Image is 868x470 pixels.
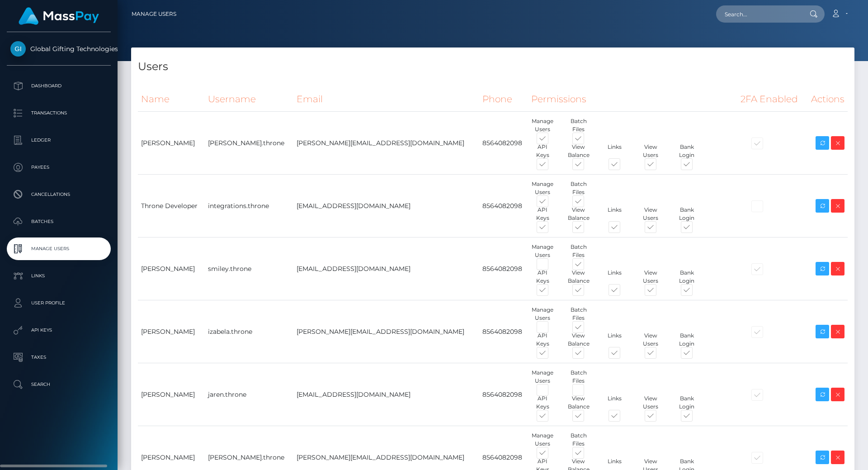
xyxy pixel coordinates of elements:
div: Batch Files [561,180,597,196]
div: View Balance [561,332,597,348]
div: Bank Login [669,269,705,285]
td: 8564082098 [479,175,528,237]
div: API Keys [524,143,561,159]
a: Transactions [7,102,111,124]
a: Manage Users [132,5,176,24]
a: Taxes [7,346,111,369]
div: Links [597,269,633,285]
input: Search... [716,5,801,23]
div: Batch Files [561,306,597,322]
p: Batches [10,215,107,228]
th: Username [205,87,293,112]
div: API Keys [524,269,561,285]
a: User Profile [7,292,111,314]
p: Manage Users [10,242,107,256]
td: [EMAIL_ADDRESS][DOMAIN_NAME] [293,175,479,237]
div: API Keys [524,206,561,222]
div: Links [597,332,633,348]
a: Batches [7,210,111,233]
td: 8564082098 [479,363,528,426]
p: Ledger [10,133,107,147]
div: Manage Users [524,432,561,448]
p: Dashboard [10,79,107,93]
a: Dashboard [7,75,111,97]
div: View Balance [561,143,597,159]
div: Manage Users [524,117,561,133]
div: Links [597,206,633,222]
div: Manage Users [524,306,561,322]
div: Manage Users [524,180,561,196]
div: View Balance [561,394,597,411]
a: Cancellations [7,183,111,206]
td: [PERSON_NAME] [138,300,205,363]
th: Email [293,87,479,112]
p: Transactions [10,106,107,120]
td: [PERSON_NAME] [138,112,205,175]
td: [EMAIL_ADDRESS][DOMAIN_NAME] [293,237,479,300]
div: API Keys [524,332,561,348]
td: [EMAIL_ADDRESS][DOMAIN_NAME] [293,363,479,426]
p: Taxes [10,351,107,364]
a: Ledger [7,129,111,152]
div: View Balance [561,206,597,222]
th: Permissions [528,87,737,112]
td: 8564082098 [479,112,528,175]
a: Links [7,265,111,287]
div: Batch Files [561,369,597,385]
div: View Balance [561,269,597,285]
td: [PERSON_NAME] [138,363,205,426]
p: Links [10,269,107,283]
th: Name [138,87,205,112]
img: MassPay Logo [19,7,99,25]
div: Bank Login [669,143,705,159]
td: jaren.throne [205,363,293,426]
img: Global Gifting Technologies Inc [10,41,26,57]
td: [PERSON_NAME][EMAIL_ADDRESS][DOMAIN_NAME] [293,112,479,175]
td: izabela.throne [205,300,293,363]
p: Payees [10,161,107,174]
div: Batch Files [561,432,597,448]
div: View Users [632,206,669,222]
td: [PERSON_NAME] [138,237,205,300]
div: View Users [632,269,669,285]
div: Bank Login [669,332,705,348]
h4: Users [138,59,848,75]
td: 8564082098 [479,300,528,363]
div: Bank Login [669,394,705,411]
td: Throne Developer [138,175,205,237]
div: Links [597,394,633,411]
div: View Users [632,143,669,159]
div: View Users [632,332,669,348]
div: Links [597,143,633,159]
a: Manage Users [7,237,111,260]
span: Global Gifting Technologies Inc [7,45,111,53]
div: View Users [632,394,669,411]
div: Batch Files [561,117,597,133]
div: API Keys [524,394,561,411]
td: [PERSON_NAME][EMAIL_ADDRESS][DOMAIN_NAME] [293,300,479,363]
p: User Profile [10,296,107,310]
p: API Keys [10,323,107,337]
div: Manage Users [524,243,561,259]
td: 8564082098 [479,237,528,300]
th: Phone [479,87,528,112]
td: [PERSON_NAME].throne [205,112,293,175]
div: Manage Users [524,369,561,385]
a: Payees [7,156,111,179]
a: API Keys [7,319,111,342]
th: 2FA Enabled [737,87,805,112]
div: Bank Login [669,206,705,222]
td: integrations.throne [205,175,293,237]
p: Cancellations [10,188,107,201]
div: Batch Files [561,243,597,259]
a: Search [7,373,111,396]
p: Search [10,378,107,391]
th: Actions [805,87,848,112]
td: smiley.throne [205,237,293,300]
